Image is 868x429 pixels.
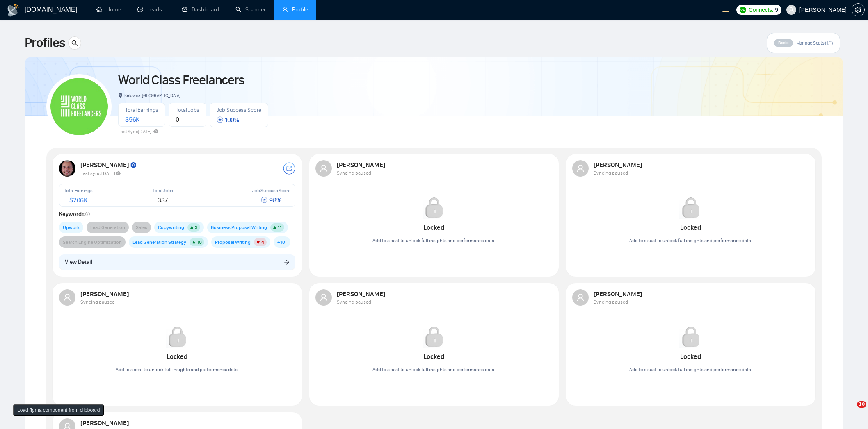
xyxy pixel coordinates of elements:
[96,6,121,13] a: homeHome
[125,116,139,123] span: $ 56K
[278,225,282,230] span: 11
[137,6,165,13] a: messageLeads
[749,5,773,14] span: Connects:
[63,223,80,232] span: Upwork
[852,3,865,16] button: setting
[594,161,643,169] strong: [PERSON_NAME]
[576,293,585,302] span: user
[629,238,752,243] span: Add to a seat to unlock full insights and performance data.
[132,238,186,246] span: Lead Generation Strategy
[679,325,702,348] img: Locked
[852,7,864,13] span: setting
[292,6,308,13] span: Profile
[778,40,789,45] span: Basic
[59,211,90,218] strong: Keywords
[118,93,123,98] span: environment
[158,196,168,204] span: 337
[176,107,199,113] span: Total Jobs
[176,116,179,123] span: 0
[235,6,266,13] a: searchScanner
[320,293,328,302] span: user
[118,129,158,134] span: Last Sync [DATE]
[167,353,187,361] strong: Locked
[680,353,701,361] strong: Locked
[118,72,244,88] a: World Class Freelancers
[337,290,386,298] strong: [PERSON_NAME]
[90,223,125,232] span: Lead Generation
[282,7,288,12] span: user
[284,259,290,265] span: arrow-right
[158,223,184,232] span: Copywriting
[197,239,202,245] span: 10
[80,170,121,176] span: Last sync [DATE]
[594,290,643,298] strong: [PERSON_NAME]
[215,238,251,246] span: Proposal Writing
[372,238,496,243] span: Add to a seat to unlock full insights and performance data.
[261,239,264,245] span: 4
[217,107,261,113] span: Job Success Score
[116,367,239,372] span: Add to a seat to unlock full insights and performance data.
[195,225,198,230] span: 3
[118,93,180,98] span: Kelowna, [GEOGRAPHIC_DATA]
[59,254,296,270] button: View Detailarrow-right
[252,188,290,193] span: Job Success Score
[166,325,189,348] img: Locked
[423,196,445,219] img: Locked
[80,290,130,298] strong: [PERSON_NAME]
[69,40,81,46] span: search
[50,78,108,135] img: World Class Freelancers
[740,7,746,13] img: upwork-logo.png
[182,6,219,13] a: dashboardDashboard
[130,162,137,169] img: top_rated
[320,164,328,173] span: user
[69,196,87,204] span: $ 206K
[64,188,93,193] span: Total Earnings
[337,299,371,305] span: Syncing paused
[679,196,702,219] img: Locked
[372,367,496,372] span: Add to a seat to unlock full insights and performance data.
[68,36,81,50] button: search
[63,238,122,246] span: Search Engine Optimization
[852,7,865,13] a: setting
[796,40,833,46] span: Manage Seats (1/1)
[277,238,285,246] span: + 10
[423,353,444,361] strong: Locked
[337,161,386,169] strong: [PERSON_NAME]
[136,223,147,232] span: Sales
[594,170,628,176] span: Syncing paused
[788,7,794,13] span: user
[125,107,158,113] span: Total Earnings
[840,401,860,421] iframe: Intercom live chat
[211,223,267,232] span: Business Proposal Writing
[337,170,371,176] span: Syncing paused
[63,293,71,302] span: user
[594,299,628,305] span: Syncing paused
[153,188,173,193] span: Total Jobs
[857,401,866,408] span: 10
[775,5,778,14] span: 9
[85,212,90,216] span: info-circle
[80,419,130,427] strong: [PERSON_NAME]
[25,33,65,53] span: Profiles
[423,224,444,232] strong: Locked
[59,160,75,177] img: USER
[261,196,281,204] span: 98 %
[217,116,239,124] span: 100 %
[80,299,115,305] span: Syncing paused
[423,325,445,348] img: Locked
[629,367,752,372] span: Add to a seat to unlock full insights and performance data.
[80,161,137,169] strong: [PERSON_NAME]
[7,4,20,17] img: logo
[680,224,701,232] strong: Locked
[65,258,92,267] span: View Detail
[576,164,585,173] span: user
